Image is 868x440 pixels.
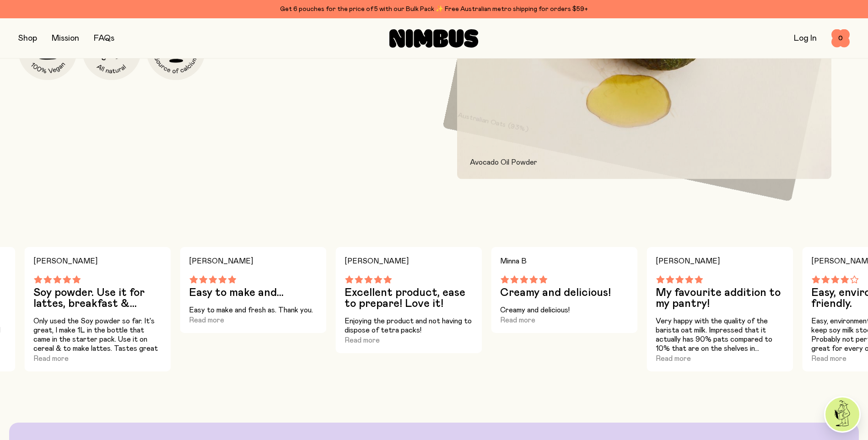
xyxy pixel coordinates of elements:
[189,254,317,268] h4: [PERSON_NAME]
[794,34,817,43] a: Log In
[33,287,162,309] h3: Soy powder. Use it for lattes, breakfast & baking.
[500,287,628,298] h3: Creamy and delicious!
[33,317,162,353] p: Only used the Soy powder so far. It's great, I make 1L in the bottle that came in the starter pac...
[345,254,473,268] h4: [PERSON_NAME]
[94,34,114,43] a: FAQs
[656,317,784,353] p: Very happy with the quality of the barista oat milk. Impressed that it actually has 90% pats comp...
[500,254,628,268] h4: Minna B
[18,4,850,15] div: Get 6 pouches for the price of 5 with our Bulk Pack ✨ Free Australian metro shipping for orders $59+
[656,254,784,268] h4: [PERSON_NAME]
[831,29,850,48] button: 0
[656,287,784,309] h3: My favourite addition to my pantry!
[189,315,224,326] button: Read more
[811,353,846,364] button: Read more
[189,287,317,298] h3: Easy to make and...
[33,353,69,364] button: Read more
[656,353,691,364] button: Read more
[189,306,317,315] p: Easy to make and fresh as. Thank you.
[345,287,473,309] h3: Excellent product, ease to prepare! Love it!
[825,397,859,431] img: agent
[345,335,380,346] button: Read more
[52,34,79,43] a: Mission
[500,306,628,315] p: Creamy and delicious!
[345,317,473,335] p: Enjoying the product and not having to dispose of tetra packs!
[500,315,535,326] button: Read more
[470,157,819,168] p: Avocado Oil Powder
[33,254,162,268] h4: [PERSON_NAME]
